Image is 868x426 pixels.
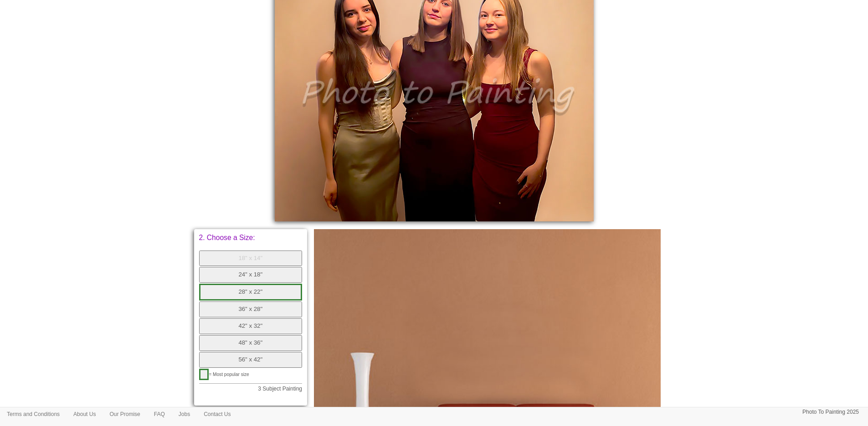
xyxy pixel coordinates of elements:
[199,301,303,317] button: 36" x 28"
[209,372,249,377] span: = Most popular size
[147,407,172,421] a: FAQ
[199,251,303,266] button: 18" x 14"
[197,407,237,421] a: Contact Us
[67,407,103,421] a: About Us
[199,234,303,241] p: 2. Choose a Size:
[103,407,147,421] a: Our Promise
[802,407,859,417] p: Photo To Painting 2025
[199,335,303,351] button: 48" x 36"
[199,352,303,368] button: 56" x 42"
[199,284,303,301] button: 28" x 22"
[199,386,303,391] p: 3 Subject Painting
[199,318,303,334] button: 42" x 32"
[172,407,197,421] a: Jobs
[199,267,303,283] button: 24" x 18"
